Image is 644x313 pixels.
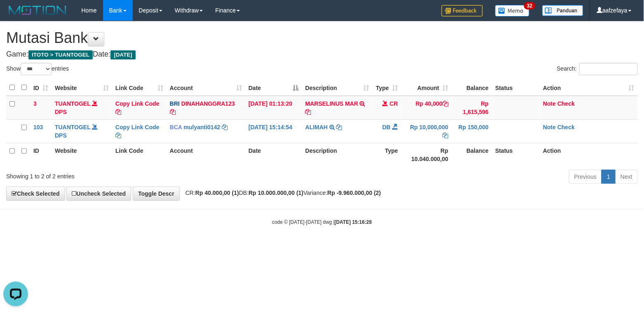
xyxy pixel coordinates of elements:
[133,187,180,201] a: Toggle Descr
[249,190,303,196] strong: Rp 10.000.000,00 (1)
[245,96,302,120] td: [DATE] 01:13:20
[306,109,311,115] a: Copy MARSELINUS MAR to clipboard
[181,190,381,196] span: CR: DB: Variance:
[495,5,530,17] img: Button%20Memo.svg
[112,143,167,166] th: Link Code
[30,80,52,96] th: ID: activate to sort column ascending
[401,80,451,96] th: Amount: activate to sort column ascending
[442,132,448,139] a: Copy Rp 10,000,000 to clipboard
[55,124,91,130] a: TUANTOGEL
[373,143,402,166] th: Type
[6,30,638,46] h1: Mutasi Bank
[6,63,69,75] label: Show entries
[557,124,575,130] a: Check
[181,100,235,107] a: DINAHANGGRA123
[569,170,602,184] a: Previous
[401,143,451,166] th: Rp 10.040.000,00
[167,143,245,166] th: Account
[115,100,160,115] a: Copy Link Code
[170,109,176,115] a: Copy DINAHANGGRA123 to clipboard
[373,80,402,96] th: Type: activate to sort column ascending
[382,124,390,130] span: DB
[302,80,373,96] th: Description: activate to sort column ascending
[306,124,328,130] a: ALIMAH
[543,124,556,130] a: Note
[492,80,540,96] th: Status
[557,63,638,75] label: Search:
[245,143,302,166] th: Date
[52,80,112,96] th: Website: activate to sort column ascending
[615,170,638,184] a: Next
[6,4,69,17] img: MOTION_logo.png
[272,219,372,225] small: code © [DATE]-[DATE] dwg |
[524,2,535,9] span: 32
[245,80,302,96] th: Date: activate to sort column descending
[33,100,37,107] span: 3
[112,80,167,96] th: Link Code: activate to sort column ascending
[451,143,492,166] th: Balance
[170,100,180,107] span: BRI
[336,124,342,130] a: Copy ALIMAH to clipboard
[451,96,492,120] td: Rp 1,615,596
[579,63,638,75] input: Search:
[6,187,65,201] a: Check Selected
[451,119,492,143] td: Rp 150,000
[195,190,239,196] strong: Rp 40.000,00 (1)
[543,100,556,107] a: Note
[66,187,131,201] a: Uncheck Selected
[6,50,638,59] h4: Game: Date:
[542,5,583,16] img: panduan.png
[52,143,112,166] th: Website
[306,100,358,107] a: MARSELINUS MAR
[302,143,373,166] th: Description
[540,80,638,96] th: Action: activate to sort column ascending
[327,190,381,196] strong: Rp -9.960.000,00 (2)
[451,80,492,96] th: Balance
[52,96,112,120] td: DPS
[390,100,398,107] span: CR
[442,100,448,107] a: Copy Rp 40,000 to clipboard
[52,119,112,143] td: DPS
[21,63,52,75] select: Showentries
[110,50,136,59] span: [DATE]
[30,143,52,166] th: ID
[401,119,451,143] td: Rp 10,000,000
[55,100,91,107] a: TUANTOGEL
[6,169,262,180] div: Showing 1 to 2 of 2 entries
[335,219,372,225] strong: [DATE] 15:16:28
[401,96,451,120] td: Rp 40,000
[28,50,93,59] span: ITOTO > TUANTOGEL
[3,3,28,28] button: Open LiveChat chat widget
[183,124,220,130] a: mulyanti0142
[557,100,575,107] a: Check
[222,124,228,130] a: Copy mulyanti0142 to clipboard
[167,80,245,96] th: Account: activate to sort column ascending
[540,143,638,166] th: Action
[170,124,182,130] span: BCA
[492,143,540,166] th: Status
[442,5,483,17] img: Feedback.jpg
[602,170,616,184] a: 1
[33,124,43,130] span: 103
[115,124,160,139] a: Copy Link Code
[245,119,302,143] td: [DATE] 15:14:54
